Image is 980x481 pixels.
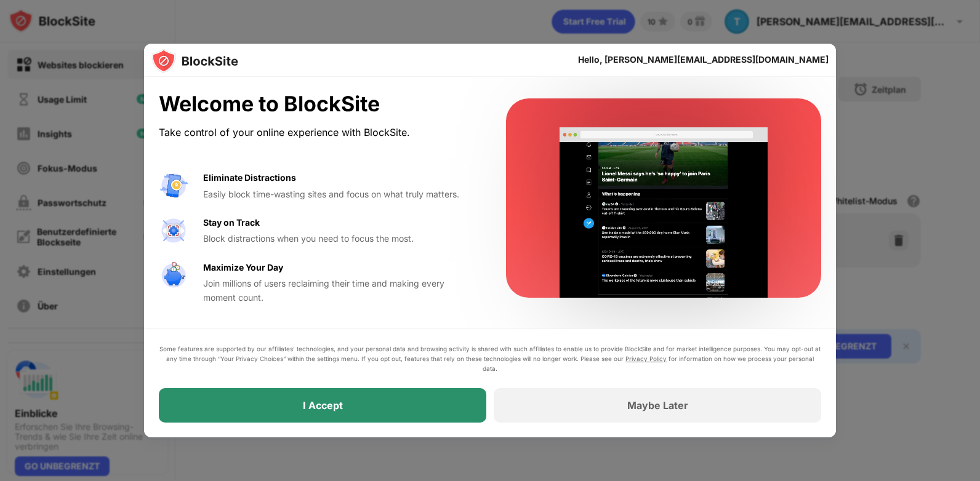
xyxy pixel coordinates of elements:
[159,171,188,201] img: value-avoid-distractions.svg
[303,399,343,411] div: I Accept
[203,277,476,304] div: Join millions of users reclaiming their time and making every moment count.
[203,232,476,245] div: Block distractions when you need to focus the most.
[159,344,821,373] div: Some features are supported by our affiliates’ technologies, and your personal data and browsing ...
[159,92,476,117] div: Welcome to BlockSite
[203,216,260,229] div: Stay on Track
[159,124,476,141] div: Take control of your online experience with BlockSite.
[578,55,829,65] div: Hello, [PERSON_NAME][EMAIL_ADDRESS][DOMAIN_NAME]
[625,355,667,362] a: Privacy Policy
[627,399,688,411] div: Maybe Later
[203,171,296,185] div: Eliminate Distractions
[203,261,283,274] div: Maximize Your Day
[203,188,476,201] div: Easily block time-wasting sites and focus on what truly matters.
[151,49,238,73] img: logo-blocksite.svg
[159,216,188,245] img: value-focus.svg
[159,261,188,290] img: value-safe-time.svg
